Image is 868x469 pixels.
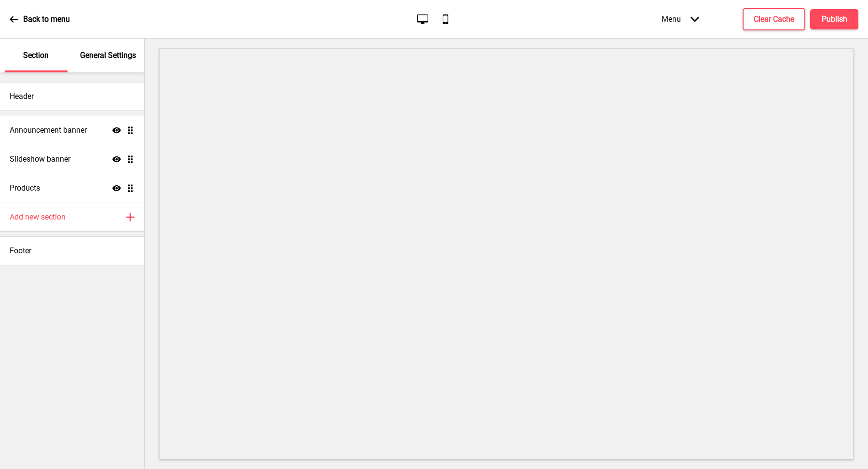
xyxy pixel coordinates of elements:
p: Back to menu [23,14,70,25]
div: Menu [652,5,709,33]
p: Section [23,50,49,61]
h4: Publish [822,14,847,25]
h4: Add new section [10,212,66,222]
h4: Footer [10,246,31,256]
h4: Announcement banner [10,125,87,136]
h4: Slideshow banner [10,154,70,165]
p: General Settings [80,50,136,61]
h4: Clear Cache [754,14,794,25]
button: Publish [810,9,858,29]
h4: Products [10,183,40,193]
h4: Header [10,91,34,102]
a: Back to menu [10,6,70,32]
button: Clear Cache [743,8,805,30]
